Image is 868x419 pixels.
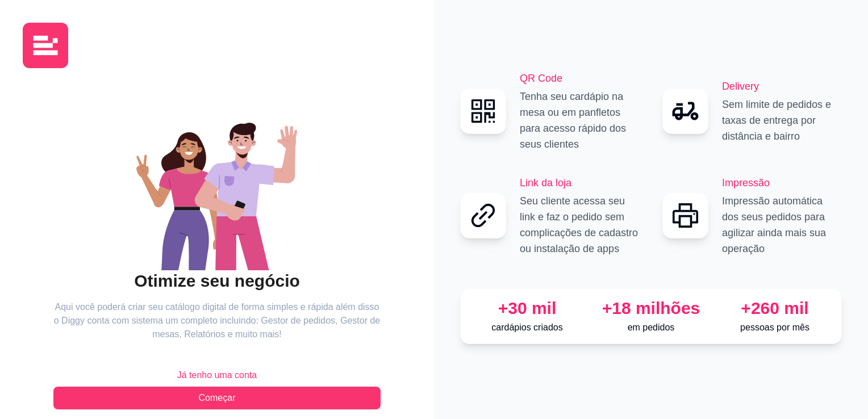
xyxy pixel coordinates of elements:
[722,78,842,94] h2: Delivery
[53,100,381,270] div: animation
[722,193,842,257] p: Impressão automática dos seus pedidos para agilizar ainda mais sua operação
[722,97,842,144] p: Sem limite de pedidos e taxas de entrega por distância e bairro
[594,321,708,334] p: em pedidos
[53,387,381,409] button: Começar
[594,298,708,319] div: +18 milhões
[470,298,585,319] div: +30 mil
[53,300,381,341] article: Aqui você poderá criar seu catálogo digital de forma simples e rápida além disso o Diggy conta co...
[520,193,640,257] p: Seu cliente acessa seu link e faz o pedido sem complicações de cadastro ou instalação de apps
[199,391,236,405] span: Começar
[470,321,585,334] p: cardápios criados
[520,70,640,86] h2: QR Code
[53,364,381,387] button: Já tenho uma conta
[53,270,381,292] h2: Otimize seu negócio
[23,23,68,68] img: logo
[717,298,832,319] div: +260 mil
[722,175,842,191] h2: Impressão
[177,368,257,382] span: Já tenho uma conta
[520,89,640,152] p: Tenha seu cardápio na mesa ou em panfletos para acesso rápido dos seus clientes
[520,175,640,191] h2: Link da loja
[717,321,832,334] p: pessoas por mês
